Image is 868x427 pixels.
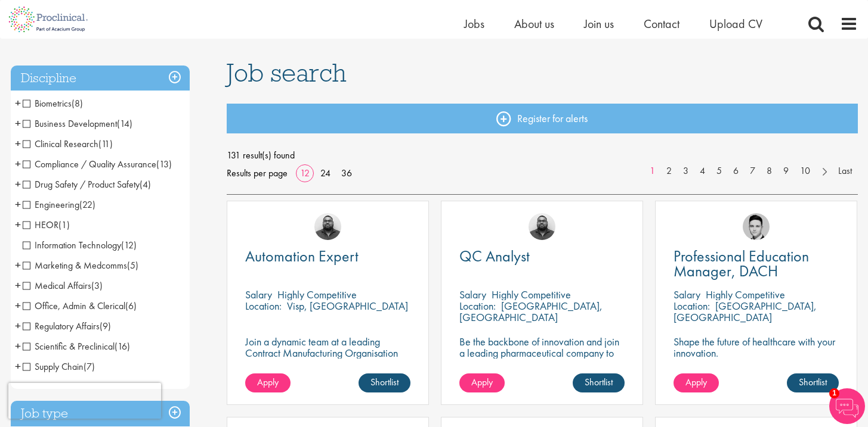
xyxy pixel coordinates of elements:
span: Medical Affairs [23,279,103,292]
span: (14) [117,117,132,130]
span: + [15,216,21,233]
span: Compliance / Quality Assurance [23,158,156,170]
span: (16) [115,340,130,353]
span: 1 [829,388,839,398]
a: Apply [245,373,291,392]
a: 8 [761,164,778,178]
span: Office, Admin & Clerical [23,300,125,312]
a: Professional Education Manager, DACH [674,249,839,279]
span: + [15,337,21,355]
a: Shortlist [573,373,625,392]
span: Biometrics [23,97,83,110]
span: HEOR [23,219,58,231]
span: + [15,317,21,335]
img: Ashley Bennett [314,213,341,240]
a: 2 [660,164,678,178]
div: Discipline [11,66,190,91]
span: + [15,256,21,274]
a: Jobs [464,16,484,32]
span: + [15,357,21,375]
span: Biometrics [23,97,72,110]
span: + [15,297,21,314]
span: Location: [245,299,282,313]
span: HEOR [23,219,70,231]
span: Location: [674,299,710,313]
span: Apply [257,376,279,388]
span: + [15,114,21,132]
span: (8) [72,97,83,110]
span: + [15,135,21,152]
span: Engineering [23,198,79,211]
p: Visp, [GEOGRAPHIC_DATA] [287,299,408,313]
p: Highly Competitive [706,288,785,301]
span: Compliance / Quality Assurance [23,158,172,170]
span: Engineering [23,198,95,211]
a: Shortlist [787,373,839,392]
p: Be the backbone of innovation and join a leading pharmaceutical company to help keep life-changin... [459,336,625,381]
span: Job search [227,57,347,89]
a: Apply [674,373,719,392]
span: Salary [245,288,272,301]
span: + [15,94,21,112]
span: (22) [79,198,95,211]
a: Shortlist [359,373,410,392]
p: [GEOGRAPHIC_DATA], [GEOGRAPHIC_DATA] [459,299,603,324]
span: (11) [98,138,113,150]
span: (9) [100,320,111,332]
p: Join a dynamic team at a leading Contract Manufacturing Organisation (CMO) and contribute to grou... [245,336,410,392]
span: + [15,175,21,193]
img: Connor Lynes [743,213,770,240]
span: Join us [584,16,614,32]
span: Professional Education Manager, DACH [674,246,809,281]
span: + [15,155,21,173]
span: (1) [58,219,70,231]
p: Highly Competitive [492,288,571,301]
a: Apply [459,373,505,392]
span: Business Development [23,117,117,130]
a: 4 [694,164,711,178]
img: Ashley Bennett [529,213,555,240]
span: (3) [91,279,103,292]
span: Clinical Research [23,138,113,150]
a: 5 [711,164,728,178]
a: Contact [644,16,679,32]
span: Salary [674,288,700,301]
span: Regulatory Affairs [23,320,111,332]
a: 7 [744,164,761,178]
a: About us [514,16,554,32]
p: Shape the future of healthcare with your innovation. [674,336,839,359]
a: Upload CV [709,16,762,32]
span: + [15,195,21,213]
span: Drug Safety / Product Safety [23,178,151,191]
iframe: reCAPTCHA [8,383,161,419]
span: (6) [125,300,137,312]
a: 1 [644,164,661,178]
a: QC Analyst [459,249,625,264]
p: [GEOGRAPHIC_DATA], [GEOGRAPHIC_DATA] [674,299,817,324]
span: Supply Chain [23,360,95,373]
a: Register for alerts [227,104,858,133]
span: Supply Chain [23,360,84,373]
span: Results per page [227,164,288,182]
span: QC Analyst [459,246,530,266]
span: (4) [140,178,151,191]
a: Last [832,164,858,178]
p: Highly Competitive [277,288,357,301]
span: + [15,276,21,294]
a: 9 [777,164,795,178]
span: Business Development [23,117,132,130]
a: 10 [794,164,816,178]
span: Regulatory Affairs [23,320,100,332]
span: Information Technology [23,239,121,251]
span: Apply [685,376,707,388]
a: 6 [727,164,745,178]
span: Marketing & Medcomms [23,259,138,272]
a: 24 [316,167,335,179]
